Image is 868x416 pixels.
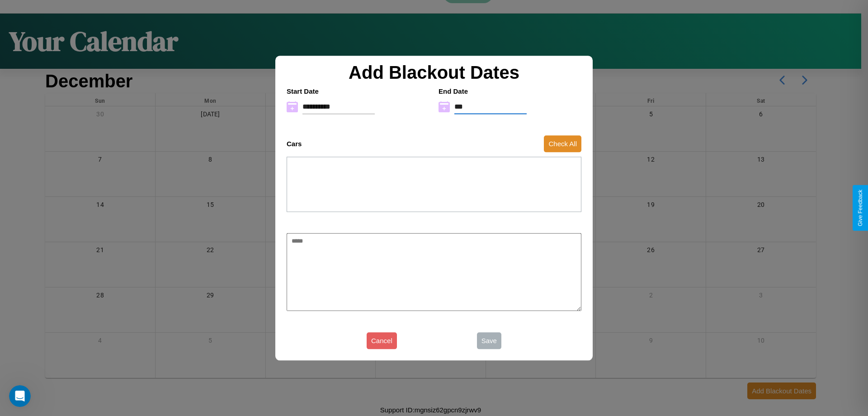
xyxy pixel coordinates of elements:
[439,87,581,95] h4: End Date
[477,332,501,349] button: Save
[544,135,581,152] button: Check All
[287,140,302,148] h4: Cars
[367,332,397,349] button: Cancel
[857,190,863,226] div: Give Feedback
[287,87,429,95] h4: Start Date
[282,62,586,83] h2: Add Blackout Dates
[9,385,31,407] iframe: Intercom live chat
